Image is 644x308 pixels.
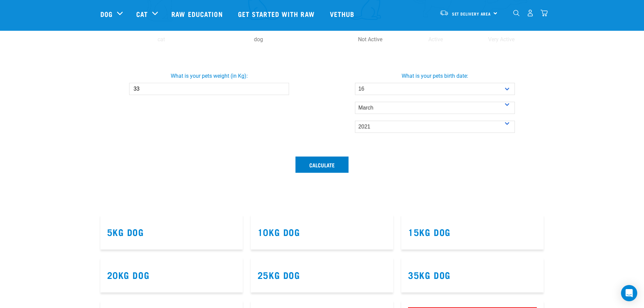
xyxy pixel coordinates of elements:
[541,9,548,17] img: home-icon@2x.png
[439,10,449,16] img: van-moving.png
[452,13,491,15] span: Set Delivery Area
[114,35,209,44] p: cat
[100,9,113,19] a: Dog
[527,9,534,17] img: user.png
[408,229,451,234] a: 15kg Dog
[513,10,520,16] img: home-icon-1@2x.png
[321,72,549,80] label: What is your pets birth date:
[323,0,363,27] a: Vethub
[165,0,231,27] a: Raw Education
[621,285,637,301] div: Open Intercom Messenger
[107,229,144,234] a: 5kg Dog
[470,35,533,44] p: Very Active
[408,272,451,277] a: 35kg Dog
[211,35,306,44] p: dog
[231,0,323,27] a: Get started with Raw
[258,272,300,277] a: 25kg Dog
[95,72,324,80] label: What is your pets weight (in Kg):
[258,229,300,234] a: 10kg Dog
[107,272,150,277] a: 20kg Dog
[136,9,148,19] a: Cat
[339,35,402,44] p: Not Active
[295,157,349,173] button: Calculate
[404,35,467,44] p: Active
